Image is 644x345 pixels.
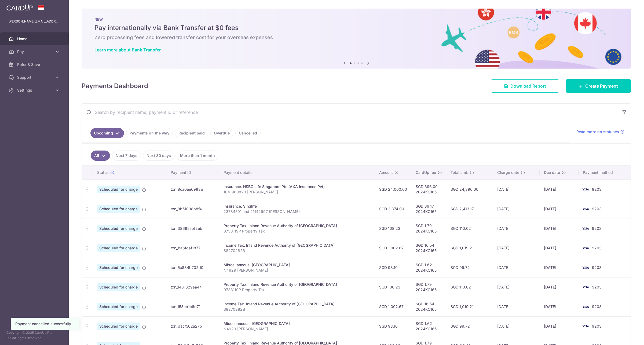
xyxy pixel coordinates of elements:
[491,79,559,93] a: Download Report
[592,324,602,328] span: 9203
[510,83,546,89] span: Download Report
[126,128,173,138] a: Payments on the way
[166,297,219,316] td: txn_153cb1c6d71
[493,277,540,297] td: [DATE]
[82,81,148,91] h4: Payments Dashboard
[166,166,219,179] th: Payment ID
[210,128,233,138] a: Overdue
[576,129,624,134] a: Read more on statuses
[175,128,208,138] a: Recipient paid
[97,303,140,310] span: Scheduled for charge
[411,179,446,199] td: SGD 396.00 2024KC165
[97,322,140,330] span: Scheduled for charge
[580,284,591,290] img: Bank Card
[224,282,371,287] div: Property Tax. Inland Revenue Authority of [GEOGRAPHIC_DATA]
[219,166,375,179] th: Payment details
[17,49,53,54] span: Pay
[82,9,631,69] img: Bank transfer banner
[97,244,140,252] span: Scheduled for charge
[411,258,446,277] td: SGD 1.62 2024KC165
[166,238,219,258] td: txn_ba6fdaf1877
[446,238,493,258] td: SGD 1,019.21
[94,24,618,32] h5: Pay internationally via Bank Transfer at $0 fees
[375,258,411,277] td: SGD 98.10
[375,277,411,297] td: SGD 108.23
[411,238,446,258] td: SGD 16.54 2024KC165
[235,128,261,138] a: Cancelled
[592,246,602,250] span: 9203
[97,205,140,213] span: Scheduled for charge
[17,36,53,42] span: Home
[576,129,619,134] span: Read more on statuses
[90,128,124,138] a: Upcoming
[411,219,446,238] td: SGD 1.79 2024KC165
[592,285,602,289] span: 9203
[580,225,591,232] img: Bank Card
[91,151,110,161] a: All
[411,297,446,316] td: SGD 16.54 2024KC165
[580,323,591,329] img: Bank Card
[224,268,371,273] p: N4929 [PERSON_NAME]
[224,209,371,214] p: 23784501 and 21142997 [PERSON_NAME]
[592,226,602,231] span: 9203
[224,321,371,326] div: Miscellaneous. [GEOGRAPHIC_DATA]
[446,219,493,238] td: SGD 110.02
[493,238,540,258] td: [DATE]
[446,179,493,199] td: SGD 24,396.00
[493,316,540,336] td: [DATE]
[580,264,591,271] img: Bank Card
[540,297,579,316] td: [DATE]
[375,238,411,258] td: SGD 1,002.67
[375,297,411,316] td: SGD 1,002.67
[97,170,109,175] span: Status
[446,277,493,297] td: SGD 110.02
[411,316,446,336] td: SGD 1.62 2024KC165
[224,307,371,312] p: S8270282B
[497,170,519,175] span: Charge date
[610,329,639,342] iframe: Opens a widget where you can find more information
[224,301,371,307] div: Income Tax. Inland Revenue Authority of [GEOGRAPHIC_DATA]
[540,277,579,297] td: [DATE]
[566,79,631,93] a: Create Payment
[446,297,493,316] td: SGD 1,019.21
[540,199,579,219] td: [DATE]
[493,297,540,316] td: [DATE]
[446,258,493,277] td: SGD 99.72
[416,170,436,175] span: CardUp fee
[143,151,174,161] a: Next 30 days
[224,248,371,253] p: S8270282B
[493,258,540,277] td: [DATE]
[540,316,579,336] td: [DATE]
[17,88,53,93] span: Settings
[166,277,219,297] td: txn_1481629ea44
[540,238,579,258] td: [DATE]
[540,219,579,238] td: [DATE]
[411,277,446,297] td: SGD 1.79 2024KC165
[224,287,371,292] p: 0738119P Property Tax
[97,225,140,232] span: Scheduled for charge
[166,219,219,238] td: txn_386955bf2eb
[112,151,141,161] a: Next 7 days
[17,62,53,67] span: Refer & Save
[580,186,591,193] img: Bank Card
[97,186,140,193] span: Scheduled for charge
[224,262,371,268] div: Miscellaneous. [GEOGRAPHIC_DATA]
[17,75,53,80] span: Support
[97,264,140,271] span: Scheduled for charge
[580,245,591,251] img: Bank Card
[224,204,371,209] div: Insurance. Singlife
[585,83,618,89] span: Create Payment
[375,219,411,238] td: SGD 108.23
[540,179,579,199] td: [DATE]
[540,258,579,277] td: [DATE]
[544,170,560,175] span: Due date
[224,228,371,234] p: 0738119P Property Tax
[94,17,618,21] p: NEW
[177,151,218,161] a: More than 1 month
[579,166,631,179] th: Payment method
[15,321,75,327] div: Payment cancelled succesfully.
[6,4,33,11] img: CardUp
[224,189,371,195] p: 1041980820 [PERSON_NAME]
[375,199,411,219] td: SGD 2,374.00
[166,199,219,219] td: txn_8b51098b8f4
